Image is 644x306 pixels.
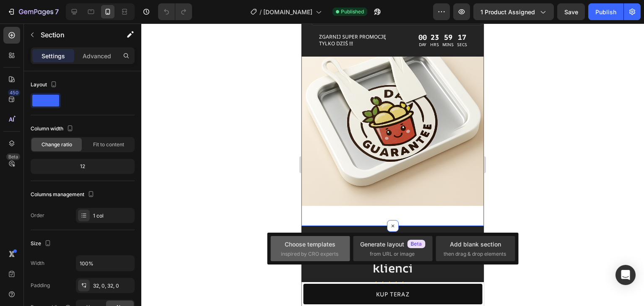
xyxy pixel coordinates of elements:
div: Publish [595,8,616,16]
div: Open Intercom Messenger [615,265,636,285]
div: Width [31,259,44,267]
button: Save [557,3,585,20]
div: Choose templates [285,240,335,249]
div: Padding [31,282,50,289]
div: Size [31,238,53,249]
p: Advanced [83,52,111,60]
span: [DOMAIN_NAME] [263,8,312,16]
span: from URL or image [370,250,415,258]
button: 1 product assigned [473,3,554,20]
span: then drag & drop elements [444,250,506,258]
div: Generate layout [360,240,426,249]
div: Beta [6,153,20,160]
span: Save [564,8,578,16]
div: 1 col [93,212,132,220]
div: Column width [31,123,75,135]
div: Undo/Redo [158,3,192,20]
span: Change ratio [42,141,72,148]
span: Published [341,8,364,16]
div: Columns management [31,189,96,200]
span: / [260,8,262,16]
p: 7 [55,7,59,17]
p: Section [41,30,109,40]
div: 32, 0, 32, 0 [93,282,132,290]
span: 1 product assigned [480,8,535,16]
iframe: Design area [301,23,484,306]
span: inspired by CRO experts [281,250,338,258]
div: 12 [32,161,133,172]
span: Fit to content [93,141,124,148]
div: Add blank section [450,240,501,249]
div: Layout [31,79,59,91]
button: Publish [588,3,623,20]
p: Settings [42,52,65,60]
button: 7 [3,3,62,20]
input: Auto [76,256,134,271]
div: 450 [8,89,20,96]
div: Order [31,212,44,219]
